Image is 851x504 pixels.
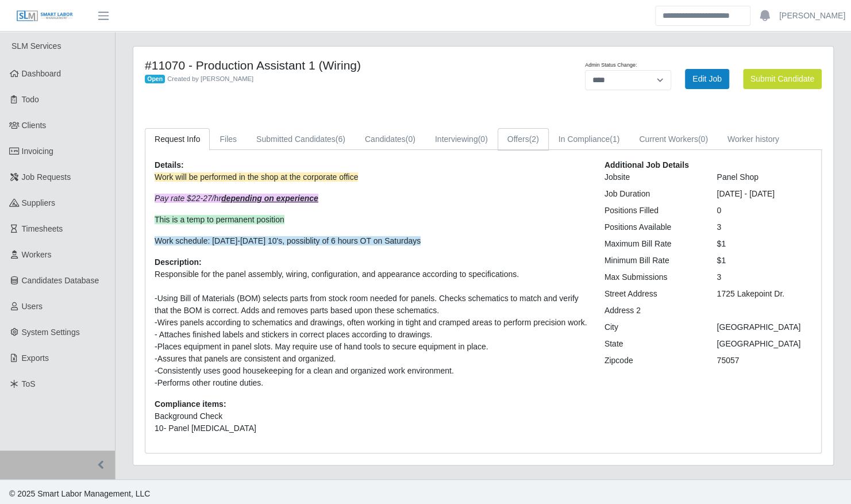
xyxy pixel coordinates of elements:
[596,188,708,200] div: Job Duration
[718,128,789,151] a: Worker history
[406,134,415,144] span: (0)
[22,172,71,182] span: Job Requests
[22,224,63,233] span: Timesheets
[596,288,708,300] div: Street Address
[22,379,36,388] span: ToS
[596,205,708,217] div: Positions Filled
[22,69,61,78] span: Dashboard
[596,255,708,267] div: Minimum Bill Rate
[155,172,358,182] span: Work will be performed in the shop at the corporate office
[336,134,345,144] span: (6)
[743,69,822,89] button: Submit Candidate
[585,61,637,70] label: Admin Status Change:
[708,238,821,250] div: $1
[155,257,202,267] b: Description:
[155,422,587,434] li: 10- Panel [MEDICAL_DATA]
[529,134,539,144] span: (2)
[247,128,355,151] a: Submitted Candidates
[685,69,729,89] a: Edit Job
[604,160,689,170] b: Additional Job Details
[221,194,318,203] strong: depending on experience
[596,338,708,350] div: State
[596,321,708,333] div: City
[145,75,165,84] span: Open
[708,355,821,367] div: 75057
[478,134,488,144] span: (0)
[596,305,708,317] div: Address 2
[155,341,587,353] div: -Places equipment in panel slots. May require use of hand tools to secure equipment in place.
[708,321,821,333] div: [GEOGRAPHIC_DATA]
[708,188,821,200] div: [DATE] - [DATE]
[22,95,39,104] span: Todo
[22,198,55,207] span: Suppliers
[498,128,549,151] a: Offers
[155,215,284,224] span: This is a temp to permanent position
[549,128,630,151] a: In Compliance
[708,221,821,233] div: 3
[155,268,587,280] div: Responsible for the panel assembly, wiring, configuration, and appearance according to specificat...
[210,128,247,151] a: Files
[155,353,587,365] div: -Assures that panels are consistent and organized.
[155,160,184,170] b: Details:
[596,171,708,183] div: Jobsite
[596,355,708,367] div: Zipcode
[596,238,708,250] div: Maximum Bill Rate
[708,171,821,183] div: Panel Shop
[155,293,587,317] div: -Using Bill of Materials (BOM) selects parts from stock room needed for panels. Checks schematics...
[145,128,210,151] a: Request Info
[22,328,80,337] span: System Settings
[22,353,49,363] span: Exports
[155,410,587,422] li: Background Check
[155,377,587,389] div: -Performs other routine duties.
[155,236,421,245] span: Work schedule: [DATE]-[DATE] 10's, possiblity of 6 hours OT on Saturdays
[145,58,533,72] h4: #11070 - Production Assistant 1 (Wiring)
[11,41,61,51] span: SLM Services
[779,10,845,22] a: [PERSON_NAME]
[596,221,708,233] div: Positions Available
[708,338,821,350] div: [GEOGRAPHIC_DATA]
[355,128,425,151] a: Candidates
[708,205,821,217] div: 0
[698,134,708,144] span: (0)
[22,147,53,156] span: Invoicing
[425,128,498,151] a: Interviewing
[708,271,821,283] div: 3
[155,329,587,341] div: - Attaches finished labels and stickers in correct places according to drawings.
[155,317,587,329] div: -Wires panels according to schematics and drawings, often working in tight and cramped areas to p...
[22,302,43,311] span: Users
[22,250,52,259] span: Workers
[22,276,99,285] span: Candidates Database
[155,399,226,409] b: Compliance items:
[9,489,150,498] span: © 2025 Smart Labor Management, LLC
[16,10,74,22] img: SLM Logo
[596,271,708,283] div: Max Submissions
[708,288,821,300] div: 1725 Lakepoint Dr.
[708,255,821,267] div: $1
[655,6,750,26] input: Search
[155,194,318,203] em: Pay rate $22-27/hr
[22,121,47,130] span: Clients
[155,365,587,377] div: -Consistently uses good housekeeping for a clean and organized work environment.
[629,128,718,151] a: Current Workers
[610,134,619,144] span: (1)
[167,75,253,82] span: Created by [PERSON_NAME]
